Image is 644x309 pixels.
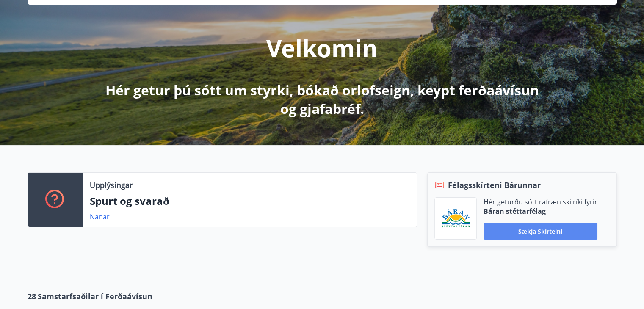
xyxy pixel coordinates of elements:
span: 28 [28,291,36,302]
p: Báran stéttarfélag [484,207,597,216]
p: Hér getur þú sótt um styrki, bókað orlofseign, keypt ferðaávísun og gjafabréf. [99,81,546,118]
img: Bz2lGXKH3FXEIQKvoQ8VL0Fr0uCiWgfgA3I6fSs8.png [441,209,470,229]
a: Nánar [90,212,110,221]
p: Upplýsingar [90,179,133,190]
span: Félagsskírteni Bárunnar [448,179,541,190]
button: Sækja skírteini [484,223,597,240]
p: Hér geturðu sótt rafræn skilríki fyrir [484,197,597,207]
p: Spurt og svarað [90,194,410,208]
p: Velkomin [266,32,378,64]
span: Samstarfsaðilar í Ferðaávísun [38,291,152,302]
